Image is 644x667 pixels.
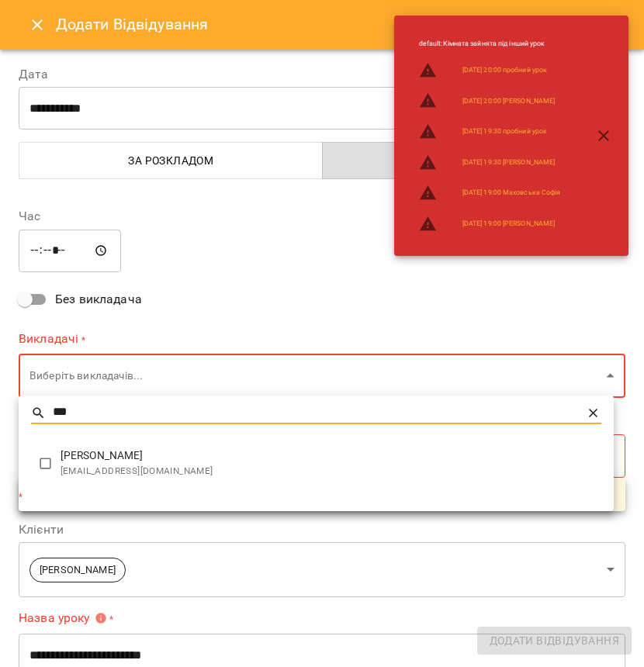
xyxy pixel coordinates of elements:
[462,126,547,137] a: [DATE] 19:30 пробний урок
[462,157,555,168] a: [DATE] 19:30 [PERSON_NAME]
[462,65,547,75] a: [DATE] 20:00 пробний урок
[407,33,573,55] li: default : Кімната зайнята під інший урок
[61,464,601,479] span: [EMAIL_ADDRESS][DOMAIN_NAME]
[462,96,555,106] a: [DATE] 20:00 [PERSON_NAME]
[462,188,561,198] a: [DATE] 19:00 Маховська Софія
[462,219,555,229] a: [DATE] 19:00 [PERSON_NAME]
[61,448,601,464] span: [PERSON_NAME]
